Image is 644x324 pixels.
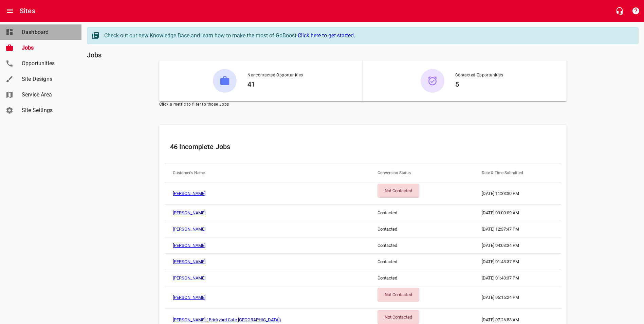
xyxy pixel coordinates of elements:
[455,72,503,79] span: Contacted Opportunities
[363,60,567,101] button: Contacted Opportunities5
[378,288,419,302] div: Not Contacted
[298,32,355,39] a: Click here to get started.
[104,32,631,40] div: Check out our new Knowledge Base and learn how to make the most of GoBoost.
[165,221,561,237] a: [PERSON_NAME]Contacted[DATE] 12:37:47 PM
[474,254,561,270] td: [DATE] 01:43:37 PM
[173,191,205,196] a: [PERSON_NAME]
[170,141,556,152] h6: 46 Incomplete Jobs
[22,106,73,114] span: Site Settings
[474,237,561,254] td: [DATE] 04:03:34 PM
[369,221,474,237] td: Contacted
[22,59,73,68] span: Opportunities
[173,317,281,322] a: [PERSON_NAME] ( Brickyard Cafe [GEOGRAPHIC_DATA])
[22,91,73,99] span: Service Area
[455,79,503,90] h6: 5
[378,184,419,198] div: Not Contacted
[378,310,419,324] div: Not Contacted
[165,205,561,221] a: [PERSON_NAME]Contacted[DATE] 09:00:09 AM
[165,182,561,205] a: [PERSON_NAME]Not Contacted[DATE] 11:33:30 PM
[474,182,561,205] td: [DATE] 11:33:30 PM
[474,163,561,182] th: Date & Time Submitted
[173,243,205,248] a: [PERSON_NAME]
[165,286,561,309] a: [PERSON_NAME]Not Contacted[DATE] 05:16:24 PM
[247,79,303,90] h6: 41
[611,3,628,19] button: Live Chat
[165,254,561,270] a: [PERSON_NAME]Contacted[DATE] 01:43:37 PM
[369,237,474,254] td: Contacted
[173,295,205,300] a: [PERSON_NAME]
[247,72,303,79] span: Noncontacted Opportunities
[87,50,639,60] h6: Jobs
[20,5,35,16] h6: Sites
[165,270,561,286] a: [PERSON_NAME]Contacted[DATE] 01:43:37 PM
[369,254,474,270] td: Contacted
[474,270,561,286] td: [DATE] 01:43:37 PM
[474,221,561,237] td: [DATE] 12:37:47 PM
[22,44,73,52] span: Jobs
[369,163,474,182] th: Conversion Status
[165,237,561,254] a: [PERSON_NAME]Contacted[DATE] 04:03:34 PM
[173,210,205,215] a: [PERSON_NAME]
[369,270,474,286] td: Contacted
[474,205,561,221] td: [DATE] 09:00:09 AM
[159,60,363,101] button: Noncontacted Opportunities41
[173,275,205,281] a: [PERSON_NAME]
[173,227,205,232] a: [PERSON_NAME]
[628,3,644,19] button: Support Portal
[22,75,73,83] span: Site Designs
[369,205,474,221] td: Contacted
[22,28,73,36] span: Dashboard
[2,3,18,19] button: Open drawer
[474,286,561,309] td: [DATE] 05:16:24 PM
[165,163,370,182] th: Customer's Name
[173,259,205,264] a: [PERSON_NAME]
[159,101,567,108] span: Click a metric to filter to those Jobs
